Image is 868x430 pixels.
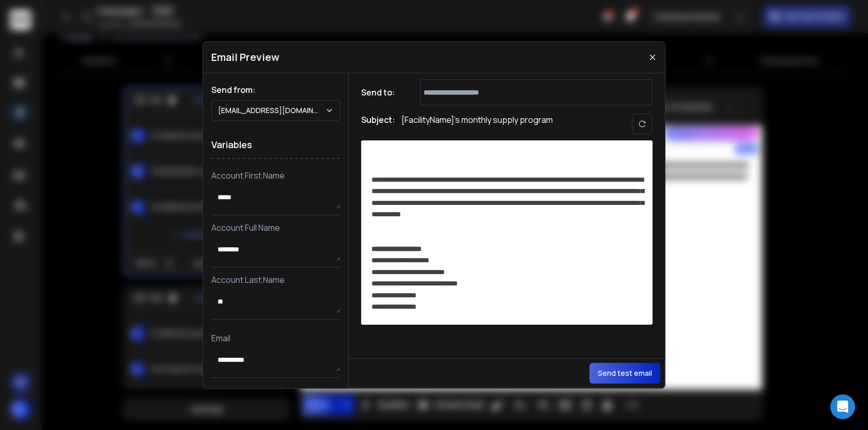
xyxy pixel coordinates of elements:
[211,131,340,159] h1: Variables
[211,84,340,96] h1: Send from:
[211,221,340,234] p: Account Full Name
[361,114,395,134] h1: Subject:
[211,332,340,344] p: Email
[830,394,855,419] div: Open Intercom Messenger
[211,169,340,182] p: Account First Name
[211,50,280,65] h1: Email Preview
[218,105,325,116] p: [EMAIL_ADDRESS][DOMAIN_NAME]
[590,363,660,384] button: Send test email
[401,114,553,134] p: [FacilityName]’s monthly supply program
[211,274,340,286] p: Account Last Name
[361,86,402,99] h1: Send to:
